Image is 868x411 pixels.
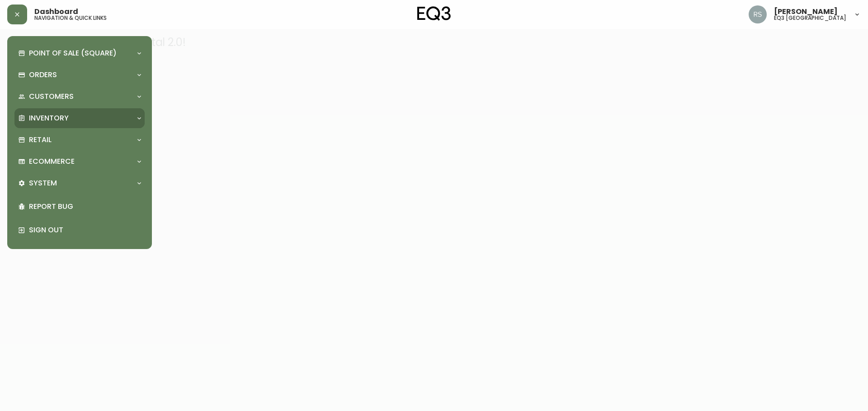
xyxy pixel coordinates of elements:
[417,6,451,21] img: logo
[14,195,145,218] div: Report Bug
[14,65,145,85] div: Orders
[774,8,838,15] span: [PERSON_NAME]
[29,92,74,102] p: Customers
[34,8,78,15] span: Dashboard
[14,152,145,171] div: Ecommerce
[29,178,57,188] p: System
[14,87,145,106] div: Customers
[774,15,846,21] h5: eq3 [GEOGRAPHIC_DATA]
[29,157,75,166] p: Ecommerce
[29,202,141,212] p: Report Bug
[14,108,145,128] div: Inventory
[14,130,145,150] div: Retail
[34,15,107,21] h5: navigation & quick links
[749,5,767,23] img: 8fb1f8d3fb383d4dec505d07320bdde0
[14,218,145,242] div: Sign Out
[14,43,145,63] div: Point of Sale (Square)
[29,70,57,80] p: Orders
[29,48,117,58] p: Point of Sale (Square)
[29,225,141,235] p: Sign Out
[14,173,145,193] div: System
[29,113,69,123] p: Inventory
[29,135,52,145] p: Retail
